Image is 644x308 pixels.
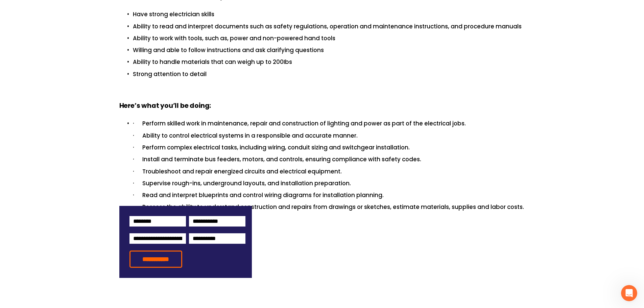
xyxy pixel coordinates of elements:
[133,191,525,200] p: · Read and interpret blueprints and control wiring diagrams for installation planning.
[119,101,211,112] strong: Here’s what you’ll be doing:
[133,143,525,152] p: · Perform complex electrical tasks, including wiring, conduit sizing and switchgear installation.
[133,131,525,140] p: · Ability to control electrical systems in a responsible and accurate manner.
[133,167,525,176] p: · Troubleshoot and repair energized circuits and electrical equipment.
[133,119,525,128] p: · Perform skilled work in maintenance, repair and construction of lighting and power as part of t...
[133,70,525,79] p: Strong attention to detail
[621,285,637,301] iframe: Intercom live chat
[133,10,525,19] p: Have strong electrician skills
[133,46,525,55] p: Willing and able to follow instructions and ask clarifying questions
[133,22,525,31] p: Ability to read and interpret documents such as safety regulations, operation and maintenance ins...
[133,34,525,43] p: Ability to work with tools, such as, power and non-powered hand tools
[133,57,525,67] p: Ability to handle materials that can weigh up to 200Ibs
[133,203,525,212] p: · Possess the ability to understand construction and repairs from drawings or sketches, estimate ...
[133,179,525,188] p: · Supervise rough-ins, underground layouts, and installation preparation.
[133,155,525,164] p: · Install and terminate bus feeders, motors, and controls, ensuring compliance with safety codes.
